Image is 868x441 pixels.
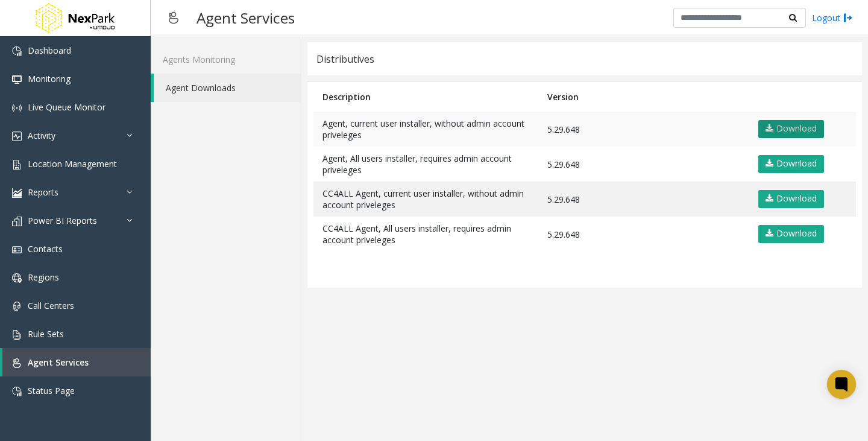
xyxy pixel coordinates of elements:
a: Download [758,155,824,173]
span: Power BI Reports [28,215,97,226]
a: Download [758,225,824,243]
span: Contacts [28,243,63,255]
img: 'icon' [12,160,22,170]
img: 'icon' [12,273,22,283]
span: Status Page [28,385,75,396]
img: 'icon' [12,330,22,340]
img: 'icon' [12,132,22,141]
a: Agent Downloads [154,74,301,102]
a: Download [758,120,824,138]
span: Regions [28,271,59,283]
h3: Agent Services [190,3,301,33]
td: Agent, All users installer, requires admin account priveleges [313,147,538,182]
td: 5.29.648 [538,182,747,217]
img: 'icon' [12,387,22,396]
img: 'icon' [12,188,22,198]
img: 'icon' [12,75,22,84]
span: Location Management [28,158,117,170]
img: pageIcon [163,3,184,33]
span: Call Centers [28,300,74,311]
span: Live Queue Monitor [28,101,105,113]
span: Rule Sets [28,328,64,340]
a: Logout [812,11,853,24]
td: CC4ALL Agent, All users installer, requires admin account priveleges [313,217,538,252]
th: Version [538,82,747,112]
td: 5.29.648 [538,112,747,147]
td: CC4ALL Agent, current user installer, without admin account priveleges [313,182,538,217]
span: Dashboard [28,45,71,56]
td: Agent, current user installer, without admin account priveleges [313,112,538,147]
a: Download [758,190,824,208]
span: Reports [28,186,58,198]
img: 'icon' [12,302,22,311]
img: 'icon' [12,245,22,255]
div: Distributives [316,51,374,67]
th: Description [313,82,538,112]
img: 'icon' [12,103,22,113]
img: logout [843,11,853,24]
img: 'icon' [12,46,22,56]
span: Agent Services [28,357,89,368]
span: Activity [28,130,55,141]
img: 'icon' [12,358,22,368]
td: 5.29.648 [538,217,747,252]
img: 'icon' [12,217,22,226]
td: 5.29.648 [538,147,747,182]
span: Monitoring [28,73,71,84]
a: Agent Services [2,348,151,376]
a: Agents Monitoring [151,45,301,74]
